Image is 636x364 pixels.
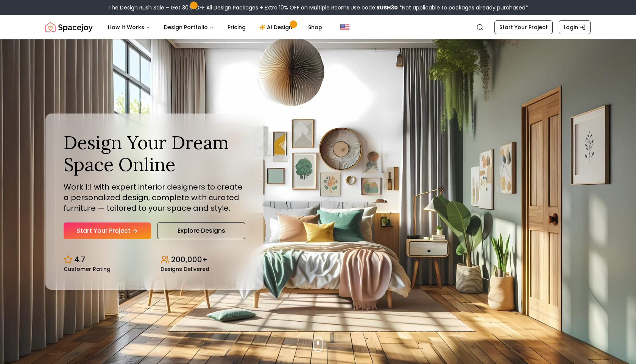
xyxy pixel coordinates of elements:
[157,222,245,239] a: Explore Designs
[45,20,93,35] a: Spacejoy
[340,23,349,32] img: United States
[161,266,209,272] small: Designs Delivered
[398,4,528,11] span: *Not applicable to packages already purchased*
[64,248,245,272] div: Design stats
[494,20,553,34] a: Start Your Project
[559,20,591,34] a: Login
[102,20,156,35] button: How It Works
[64,182,245,213] p: Work 1:1 with expert interior designers to create a personalized design, complete with curated fu...
[253,20,301,35] a: AI Design
[102,20,328,35] nav: Main
[74,254,85,265] p: 4.7
[45,15,591,39] nav: Global
[64,222,151,239] a: Start Your Project
[221,20,252,35] a: Pricing
[64,132,245,175] h1: Design Your Dream Space Online
[45,20,93,35] img: Spacejoy Logo
[108,4,528,11] div: The Design Rush Sale – Get 30% OFF All Design Packages + Extra 10% OFF on Multiple Rooms.
[158,20,220,35] button: Design Portfolio
[302,20,328,35] a: Shop
[171,254,207,265] p: 200,000+
[376,4,398,11] b: RUSH30
[351,4,398,11] span: Use code:
[64,266,111,272] small: Customer Rating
